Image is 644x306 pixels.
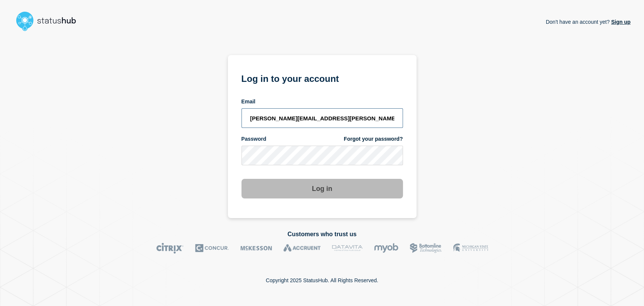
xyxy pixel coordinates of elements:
p: Copyright 2025 StatusHub. All Rights Reserved. [266,277,378,283]
input: email input [241,108,403,128]
img: DataVita logo [332,243,363,254]
input: password input [241,146,403,165]
img: McKesson logo [240,243,272,254]
span: Password [241,135,266,143]
span: Email [241,98,255,105]
img: StatusHub logo [14,9,85,33]
button: Log in [241,179,403,198]
a: Sign up [610,19,630,25]
h1: Log in to your account [241,71,403,85]
img: myob logo [374,243,398,254]
img: Concur logo [195,243,229,254]
a: Forgot your password? [344,135,403,143]
img: MSU logo [453,243,488,254]
p: Don't have an account yet? [546,13,630,31]
h2: Customers who trust us [14,231,630,238]
img: Bottomline logo [410,243,442,254]
img: Accruent logo [283,243,321,254]
img: Citrix logo [156,243,184,254]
